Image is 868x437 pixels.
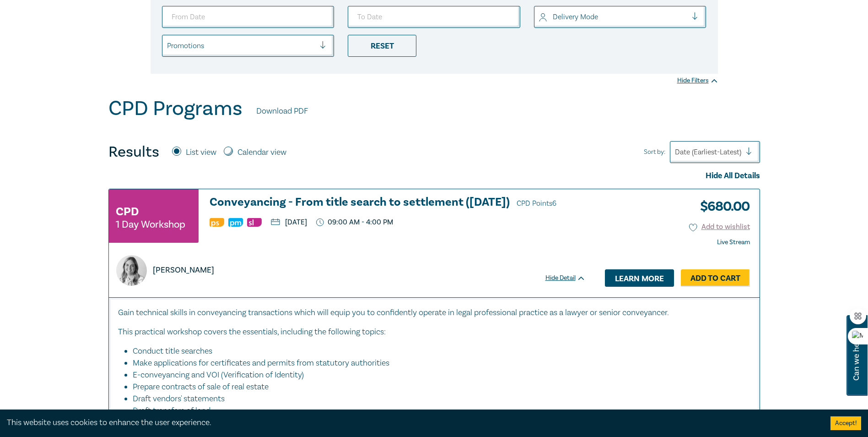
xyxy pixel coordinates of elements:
li: Draft transfers of land [133,405,741,417]
li: Draft vendors' statements [133,393,741,405]
li: E-conveyancing and VOI (Verification of Identity) [133,369,741,381]
li: Prepare contracts of sale of real estate [133,381,741,393]
img: https://s3.ap-southeast-2.amazonaws.com/leo-cussen-store-production-content/Contacts/Lydia%20East... [116,255,147,286]
div: Reset [348,35,416,57]
input: select [167,41,169,51]
small: 1 Day Workshop [116,220,185,229]
p: 09:00 AM - 4:00 PM [316,218,394,227]
a: Conveyancing - From title search to settlement ([DATE]) CPD Points6 [210,196,586,210]
p: Gain technical skills in conveyancing transactions which will equip you to confidently operate in... [118,307,750,319]
div: Hide Filters [677,76,718,85]
div: Hide All Details [108,170,760,182]
p: [DATE] [271,218,307,226]
a: Learn more [605,269,674,287]
button: Accept cookies [830,416,861,430]
li: Make applications for certificates and permits from statutory authorities [133,357,741,369]
label: List view [186,147,216,158]
a: Download PDF [256,105,308,117]
h3: CPD [116,203,139,220]
p: This practical workshop covers the essentials, including the following topics: [118,326,750,338]
label: Calendar view [237,147,286,158]
img: Practice Management & Business Skills [228,218,243,227]
input: Sort by [675,147,677,157]
img: Professional Skills [210,218,224,227]
span: Sort by: [644,147,665,157]
button: Add to wishlist [689,222,750,232]
li: Conduct title searches [133,345,741,357]
a: Add to Cart [681,269,750,287]
h3: Conveyancing - From title search to settlement ([DATE]) [210,196,586,210]
input: select [539,12,541,22]
h4: Results [108,143,159,161]
img: Substantive Law [247,218,262,227]
input: From Date [162,6,334,28]
div: Hide Detail [545,273,596,283]
input: To Date [348,6,520,28]
p: [PERSON_NAME] [153,264,214,276]
h3: $ 680.00 [693,196,750,217]
strong: Live Stream [717,238,750,246]
div: This website uses cookies to enhance the user experience. [7,417,817,429]
span: CPD Points 6 [517,199,556,208]
h1: CPD Programs [108,97,243,120]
